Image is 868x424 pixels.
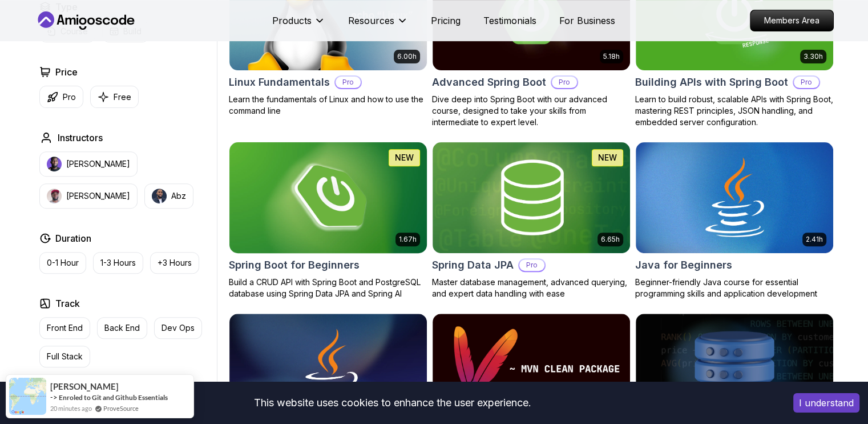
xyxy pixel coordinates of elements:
[50,382,119,391] span: [PERSON_NAME]
[50,403,92,413] span: 20 minutes ago
[93,252,143,274] button: 1-3 Hours
[150,252,199,274] button: +3 Hours
[90,86,139,108] button: Free
[47,351,83,362] p: Full Stack
[229,94,427,117] p: Learn the fundamentals of Linux and how to use the command line
[66,190,130,202] p: [PERSON_NAME]
[229,277,427,299] p: Build a CRUD API with Spring Boot and PostgreSQL database using Spring Data JPA and Spring AI
[804,52,823,61] p: 3.30h
[635,257,732,273] h2: Java for Beginners
[162,322,195,334] p: Dev Ops
[635,142,834,299] a: Java for Beginners card2.41hJava for BeginnersBeginner-friendly Java course for essential program...
[39,346,90,367] button: Full Stack
[66,158,130,170] p: [PERSON_NAME]
[9,390,776,415] div: This website uses cookies to enhance the user experience.
[635,94,834,128] p: Learn to build robust, scalable APIs with Spring Boot, mastering REST principles, JSON handling, ...
[100,257,136,269] p: 1-3 Hours
[224,139,431,255] img: Spring Boot for Beginners card
[47,322,83,334] p: Front End
[55,65,78,79] h2: Price
[229,74,330,90] h2: Linux Fundamentals
[272,14,325,37] button: Products
[750,10,833,31] p: Members Area
[395,152,414,163] p: NEW
[601,235,620,244] p: 6.65h
[635,74,788,90] h2: Building APIs with Spring Boot
[55,297,80,310] h2: Track
[50,393,58,402] span: ->
[794,77,819,88] p: Pro
[97,317,147,339] button: Back End
[559,14,615,27] a: For Business
[229,257,360,273] h2: Spring Boot for Beginners
[348,14,394,27] p: Resources
[152,189,167,203] img: instructor img
[433,142,630,253] img: Spring Data JPA card
[431,14,461,27] a: Pricing
[39,252,86,274] button: 0-1 Hour
[55,231,91,245] h2: Duration
[114,91,131,103] p: Free
[397,52,417,61] p: 6.00h
[58,131,103,145] h2: Instructors
[154,317,202,339] button: Dev Ops
[47,189,62,203] img: instructor img
[750,10,834,31] a: Members Area
[483,14,536,27] a: Testimonials
[59,393,168,402] a: Enroled to Git and Github Essentials
[39,86,83,108] button: Pro
[348,14,408,37] button: Resources
[39,317,90,339] button: Front End
[47,157,62,171] img: instructor img
[103,403,139,413] a: ProveSource
[171,190,186,202] p: Abz
[39,183,138,209] button: instructor img[PERSON_NAME]
[144,183,193,209] button: instructor imgAbz
[432,142,631,299] a: Spring Data JPA card6.65hNEWSpring Data JPAProMaster database management, advanced querying, and ...
[229,142,427,299] a: Spring Boot for Beginners card1.67hNEWSpring Boot for BeginnersBuild a CRUD API with Spring Boot ...
[636,142,833,253] img: Java for Beginners card
[552,77,577,88] p: Pro
[104,322,140,334] p: Back End
[603,52,620,61] p: 5.18h
[432,74,546,90] h2: Advanced Spring Boot
[432,277,631,299] p: Master database management, advanced querying, and expert data handling with ease
[432,94,631,128] p: Dive deep into Spring Boot with our advanced course, designed to take your skills from intermedia...
[272,14,312,27] p: Products
[432,257,514,273] h2: Spring Data JPA
[39,151,138,177] button: instructor img[PERSON_NAME]
[158,257,192,269] p: +3 Hours
[806,235,823,244] p: 2.41h
[336,77,361,88] p: Pro
[399,235,417,244] p: 1.67h
[793,393,859,413] button: Accept cookies
[635,277,834,299] p: Beginner-friendly Java course for essential programming skills and application development
[598,152,617,163] p: NEW
[9,378,46,415] img: provesource social proof notification image
[519,259,544,271] p: Pro
[63,91,76,103] p: Pro
[47,257,79,269] p: 0-1 Hour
